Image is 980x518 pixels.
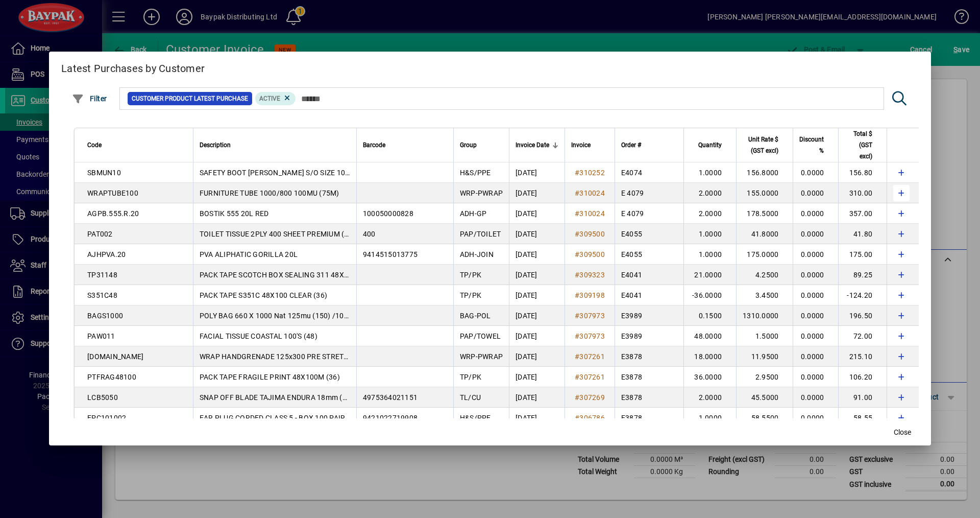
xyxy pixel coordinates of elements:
[845,128,881,162] div: Total $ (GST excl)
[793,203,838,224] td: 0.0000
[200,332,317,340] span: FACIAL TISSUE COASTAL 100'S (48)
[87,139,187,151] div: Code
[200,139,350,151] div: Description
[575,209,579,218] span: #
[838,224,887,244] td: 41.80
[575,352,579,361] span: #
[838,367,887,387] td: 106.20
[579,250,605,258] span: 309500
[615,244,683,265] td: E4055
[579,373,605,381] span: 307261
[571,228,608,240] a: #309500
[575,291,579,299] span: #
[571,412,608,423] a: #306786
[259,95,280,102] span: Active
[200,169,360,177] span: SAFETY BOOT [PERSON_NAME] S/O SIZE 10 TAN
[736,203,793,224] td: 178.5000
[87,209,139,218] span: AGPB.555.R.20
[571,167,608,178] a: #310252
[736,326,793,346] td: 1.5000
[87,352,143,361] span: [DOMAIN_NAME]
[683,162,736,183] td: 1.0000
[793,367,838,387] td: 0.0000
[87,332,115,340] span: PAW011
[683,367,736,387] td: 36.0000
[579,169,605,177] span: 310252
[460,312,491,320] span: BAG-POL
[575,189,579,197] span: #
[683,346,736,367] td: 18.0000
[200,312,352,320] span: POLY BAG 660 X 1000 Nat 125mu (150) /1000
[793,183,838,203] td: 0.0000
[838,305,887,326] td: 196.50
[615,285,683,305] td: E4041
[683,203,736,224] td: 2.0000
[87,169,121,177] span: SBMUN10
[838,244,887,265] td: 175.00
[363,414,418,422] span: 9421022719908
[621,139,677,151] div: Order #
[736,387,793,408] td: 45.5000
[200,373,340,381] span: PACK TAPE FRAGILE PRINT 48X100M (36)
[571,139,608,151] div: Invoice
[799,134,824,156] span: Discount %
[793,244,838,265] td: 0.0000
[575,414,579,422] span: #
[87,393,118,402] span: LCB5050
[571,249,608,260] a: #309500
[793,326,838,346] td: 0.0000
[571,310,608,321] a: #307973
[87,271,117,279] span: TP31148
[575,332,579,340] span: #
[200,352,396,361] span: WRAP HANDGRENADE 125x300 PRE STRETCHED (18/CTN)
[509,285,565,305] td: [DATE]
[571,392,608,403] a: #307269
[736,183,793,203] td: 155.0000
[615,408,683,428] td: E3878
[363,139,447,151] div: Barcode
[49,52,931,81] h2: Latest Purchases by Customer
[799,134,833,156] div: Discount %
[200,414,346,422] span: EAR PLUG CORDED CLASS 5 - BOX 100 PAIR
[509,162,565,183] td: [DATE]
[87,139,102,151] span: Code
[683,285,736,305] td: -36.0000
[838,285,887,305] td: -124.20
[571,269,608,280] a: #309323
[838,326,887,346] td: 72.00
[838,346,887,367] td: 215.10
[460,271,481,279] span: TP/PK
[509,387,565,408] td: [DATE]
[683,265,736,285] td: 21.0000
[363,209,413,218] span: 100050000828
[575,250,579,258] span: #
[579,291,605,299] span: 309198
[255,92,296,105] mat-chip: Product Activation Status: Active
[838,183,887,203] td: 310.00
[509,244,565,265] td: [DATE]
[200,250,298,258] span: PVA ALIPHATIC GORILLA 20L
[615,305,683,326] td: E3989
[683,326,736,346] td: 48.0000
[460,169,491,177] span: H&S/PPE
[509,408,565,428] td: [DATE]
[363,250,418,258] span: 9414515013775
[571,351,608,362] a: #307261
[736,285,793,305] td: 3.4500
[736,408,793,428] td: 58.5500
[743,134,778,156] span: Unit Rate $ (GST excl)
[200,139,231,151] span: Description
[793,265,838,285] td: 0.0000
[793,408,838,428] td: 0.0000
[460,209,487,218] span: ADH-GP
[87,230,113,238] span: PAT002
[509,346,565,367] td: [DATE]
[615,162,683,183] td: E4074
[571,208,608,219] a: #310024
[460,230,501,238] span: PAP/TOILET
[579,189,605,197] span: 310024
[200,291,327,299] span: PACK TAPE S351C 48X100 CLEAR (36)
[736,265,793,285] td: 4.2500
[460,189,503,197] span: WRP-PWRAP
[736,162,793,183] td: 156.8000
